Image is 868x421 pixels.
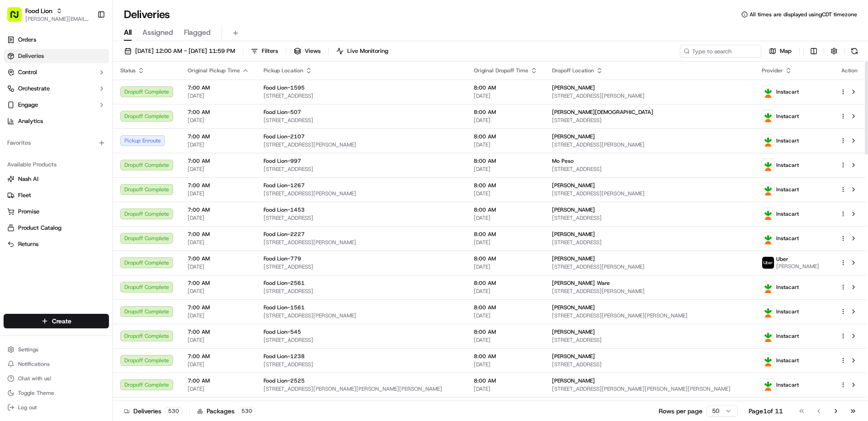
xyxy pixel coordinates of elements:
[135,47,235,55] span: [DATE] 12:00 AM - [DATE] 11:59 PM
[750,11,857,18] span: All times are displayed using CDT timezone
[188,214,249,222] span: [DATE]
[264,206,305,213] span: Food Lion-1453
[552,157,574,165] span: Mo Peso
[762,110,774,122] img: profile_instacart_ahold_partner.png
[552,377,595,384] span: [PERSON_NAME]
[7,191,105,199] a: Fleet
[552,190,748,197] span: [STREET_ADDRESS][PERSON_NAME]
[762,159,774,171] img: profile_instacart_ahold_partner.png
[264,84,305,91] span: Food Lion-1595
[4,188,109,203] button: Fleet
[4,204,109,219] button: Promise
[264,157,301,165] span: Food Lion-997
[7,175,105,183] a: Nash AI
[188,336,249,344] span: [DATE]
[4,387,109,399] button: Toggle Theme
[552,231,595,238] span: [PERSON_NAME]
[474,304,538,311] span: 8:00 AM
[474,336,538,344] span: [DATE]
[552,182,595,189] span: [PERSON_NAME]
[188,231,249,238] span: 7:00 AM
[264,182,305,189] span: Food Lion-1267
[18,85,50,93] span: Orchestrate
[4,81,109,96] button: Orchestrate
[552,336,748,344] span: [STREET_ADDRESS]
[4,4,94,25] button: Food Lion[PERSON_NAME][EMAIL_ADDRESS][PERSON_NAME][DOMAIN_NAME]
[264,353,305,360] span: Food Lion-1238
[264,109,301,116] span: Food Lion-507
[552,141,748,148] span: [STREET_ADDRESS][PERSON_NAME]
[474,312,538,319] span: [DATE]
[776,88,799,95] span: Instacart
[765,45,796,57] button: Map
[264,377,305,384] span: Food Lion-2525
[4,49,109,63] a: Deliveries
[7,208,105,216] a: Promise
[552,214,748,222] span: [STREET_ADDRESS]
[264,255,301,262] span: Food Lion-779
[18,404,37,411] span: Log out
[776,137,799,144] span: Instacart
[188,353,249,360] span: 7:00 AM
[474,109,538,116] span: 8:00 AM
[474,166,538,173] span: [DATE]
[188,312,249,319] span: [DATE]
[474,231,538,238] span: 8:00 AM
[762,86,774,98] img: profile_instacart_ahold_partner.png
[18,68,37,76] span: Control
[4,372,109,385] button: Chat with us!
[776,255,788,263] span: Uber
[4,136,109,150] div: Favorites
[552,263,748,270] span: [STREET_ADDRESS][PERSON_NAME]
[120,45,239,57] button: [DATE] 12:00 AM - [DATE] 11:59 PM
[474,182,538,189] span: 8:00 AM
[25,15,90,23] button: [PERSON_NAME][EMAIL_ADDRESS][PERSON_NAME][DOMAIN_NAME]
[18,101,38,109] span: Engage
[264,361,459,368] span: [STREET_ADDRESS]
[474,377,538,384] span: 8:00 AM
[188,157,249,165] span: 7:00 AM
[142,27,173,38] span: Assigned
[4,157,109,172] div: Available Products
[474,255,538,262] span: 8:00 AM
[188,385,249,393] span: [DATE]
[776,308,799,315] span: Instacart
[749,407,783,416] div: Page 1 of 11
[552,206,595,213] span: [PERSON_NAME]
[238,407,255,415] div: 530
[247,45,282,57] button: Filters
[552,312,748,319] span: [STREET_ADDRESS][PERSON_NAME][PERSON_NAME]
[552,84,595,91] span: [PERSON_NAME]
[762,306,774,317] img: profile_instacart_ahold_partner.png
[4,33,109,47] a: Orders
[474,279,538,287] span: 8:00 AM
[264,92,459,99] span: [STREET_ADDRESS]
[474,141,538,148] span: [DATE]
[474,361,538,368] span: [DATE]
[4,114,109,128] a: Analytics
[474,239,538,246] span: [DATE]
[262,47,278,55] span: Filters
[18,346,38,353] span: Settings
[4,98,109,112] button: Engage
[7,224,105,232] a: Product Catalog
[188,84,249,91] span: 7:00 AM
[4,343,109,356] button: Settings
[264,336,459,344] span: [STREET_ADDRESS]
[762,67,783,74] span: Provider
[264,279,305,287] span: Food Lion-2561
[4,172,109,186] button: Nash AI
[184,27,211,38] span: Flagged
[25,6,52,15] button: Food Lion
[474,214,538,222] span: [DATE]
[762,135,774,147] img: profile_instacart_ahold_partner.png
[18,175,38,183] span: Nash AI
[124,27,132,38] span: All
[197,407,255,416] div: Packages
[264,385,459,393] span: [STREET_ADDRESS][PERSON_NAME][PERSON_NAME][PERSON_NAME]
[188,166,249,173] span: [DATE]
[474,157,538,165] span: 8:00 AM
[840,67,859,74] div: Action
